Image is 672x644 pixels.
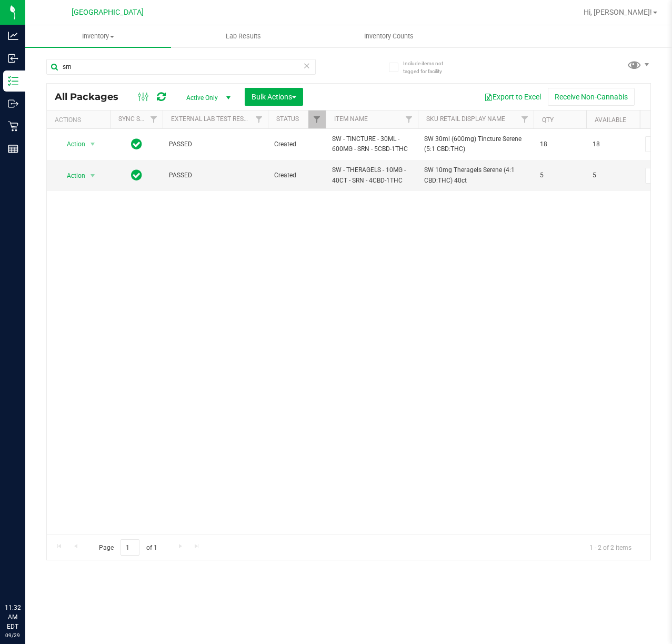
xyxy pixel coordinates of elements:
[57,137,86,152] span: Action
[131,168,142,183] span: In Sync
[55,91,129,103] span: All Packages
[332,134,412,154] span: SW - TINCTURE - 30ML - 600MG - SRN - 5CBD-1THC
[8,76,18,86] inline-svg: Inventory
[86,168,99,183] span: select
[540,139,580,149] span: 18
[477,88,548,106] button: Export to Excel
[72,8,144,17] span: [GEOGRAPHIC_DATA]
[55,116,106,124] div: Actions
[274,139,319,149] span: Created
[584,8,652,16] span: Hi, [PERSON_NAME]!
[245,88,303,106] button: Bulk Actions
[25,25,171,47] a: Inventory
[250,110,268,128] a: Filter
[121,539,139,556] input: 1
[8,98,18,109] inline-svg: Outbound
[424,165,527,185] span: SW 10mg Theragels Serene (4:1 CBD:THC) 40ct
[426,115,505,123] a: Sku Retail Display Name
[90,539,166,556] span: Page of 1
[8,53,18,64] inline-svg: Inbound
[5,631,21,639] p: 09/29
[593,170,633,180] span: 5
[212,32,275,41] span: Lab Results
[169,139,262,149] span: PASSED
[169,170,262,180] span: PASSED
[316,25,462,47] a: Inventory Counts
[8,144,18,154] inline-svg: Reports
[308,110,326,128] a: Filter
[581,539,640,555] span: 1 - 2 of 2 items
[171,115,254,123] a: External Lab Test Result
[5,603,21,631] p: 11:32 AM EDT
[131,137,142,152] span: In Sync
[57,168,86,183] span: Action
[118,115,159,123] a: Sync Status
[8,121,18,132] inline-svg: Retail
[334,115,368,123] a: Item Name
[516,110,534,128] a: Filter
[11,560,42,591] iframe: Resource center
[350,32,428,41] span: Inventory Counts
[542,116,554,124] a: Qty
[595,116,626,124] a: Available
[252,93,296,101] span: Bulk Actions
[424,134,527,154] span: SW 30ml (600mg) Tincture Serene (5:1 CBD:THC)
[540,170,580,180] span: 5
[46,59,316,75] input: Search Package ID, Item Name, SKU, Lot or Part Number...
[548,88,635,106] button: Receive Non-Cannabis
[400,110,418,128] a: Filter
[593,139,633,149] span: 18
[145,110,163,128] a: Filter
[276,115,299,123] a: Status
[274,170,319,180] span: Created
[8,31,18,41] inline-svg: Analytics
[332,165,412,185] span: SW - THERAGELS - 10MG - 40CT - SRN - 4CBD-1THC
[303,59,310,73] span: Clear
[86,137,99,152] span: select
[171,25,317,47] a: Lab Results
[403,59,456,75] span: Include items not tagged for facility
[25,32,171,41] span: Inventory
